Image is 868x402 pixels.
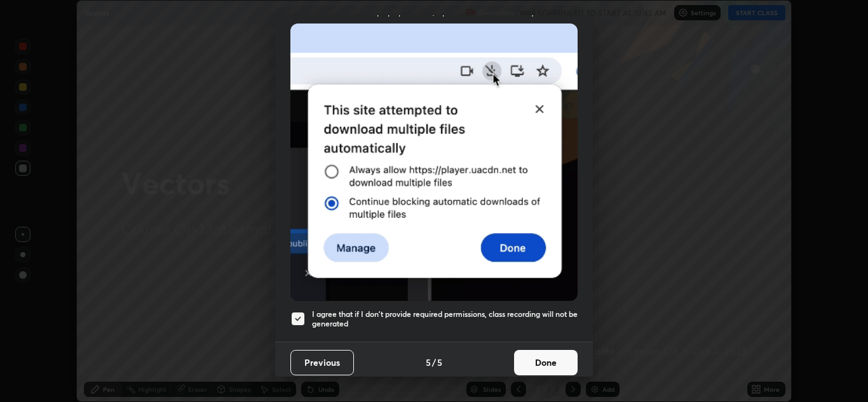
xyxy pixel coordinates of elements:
[432,356,436,369] h4: /
[514,350,578,375] button: Done
[312,309,578,329] h5: I agree that if I don't provide required permissions, class recording will not be generated
[290,350,354,375] button: Previous
[426,356,431,369] h4: 5
[437,356,442,369] h4: 5
[290,23,578,301] img: downloads-permission-blocked.gif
